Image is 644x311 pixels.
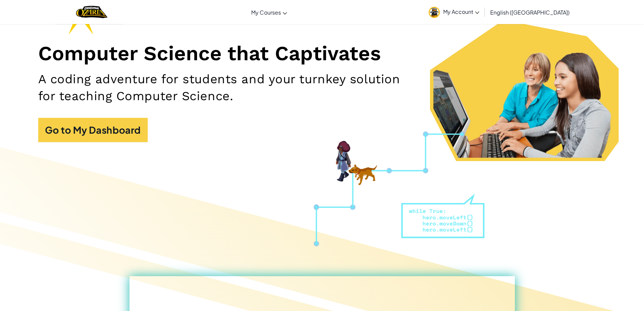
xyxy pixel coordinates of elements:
[248,3,290,21] a: My Courses
[38,41,606,66] h1: Computer Science that Captivates
[38,71,419,104] h2: A coding adventure for students and your turnkey solution for teaching Computer Science.
[429,7,440,18] img: avatar
[38,118,148,142] a: Go to My Dashboard
[490,9,570,16] span: English ([GEOGRAPHIC_DATA])
[251,9,281,16] span: My Courses
[76,5,108,19] img: Home
[487,3,573,21] a: English ([GEOGRAPHIC_DATA])
[443,8,479,15] span: My Account
[76,5,108,19] a: Ozaria by CodeCombat logo
[425,1,483,23] a: My Account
